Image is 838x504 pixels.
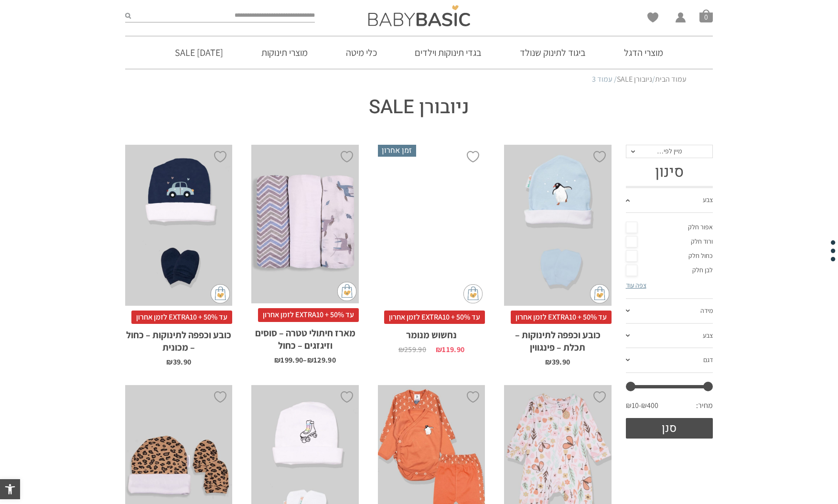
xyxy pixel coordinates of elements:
span: ₪ [274,355,280,365]
span: עד 50% + EXTRA10 לזמן אחרון [384,311,485,324]
a: דגם [626,348,713,373]
a: ניובורן SALE [617,74,652,84]
span: – [251,352,358,364]
a: כובע וכפפה לתינוקות - כחול - מכונית עד 50% + EXTRA10 לזמן אחרוןכובע וכפפה לתינוקות – כחול – מכוני... [125,145,232,366]
img: Baby Basic בגדי תינוקות וילדים אונליין [368,5,470,26]
a: מוצרי תינוקות [247,36,322,69]
bdi: 199.90 [274,355,303,365]
a: צבע [626,188,713,213]
span: ₪400 [641,400,658,411]
img: cat-mini-atc.png [337,282,356,301]
span: עד 50% + EXTRA10 לזמן אחרון [511,311,612,324]
a: עמוד הבית [655,74,687,84]
a: צבע [626,324,713,349]
a: ביגוד לתינוק שנולד [505,36,600,69]
span: מיין לפי… [657,147,682,155]
span: ₪ [436,344,442,354]
span: עד 50% + EXTRA10 לזמן אחרון [258,308,359,322]
a: צפה עוד [626,281,646,290]
a: ורוד חלק [626,235,713,249]
a: מוצרי הדגל [610,36,677,69]
h2: כובע וכפפה לתינוקות – תכלת – פינגווין [504,324,611,354]
bdi: 119.90 [436,344,464,354]
h3: סינון [626,163,713,181]
div: מחיר: — [626,398,713,418]
span: זמן אחרון [378,145,416,156]
a: [DATE] SALE [161,36,237,69]
span: Wishlist [647,12,658,26]
span: ₪ [307,355,313,365]
h2: מארז חיתולי טטרה – סוסים וזיגזגים – כחול [251,322,358,352]
span: סל קניות [699,9,713,22]
a: אפור חלק [626,220,713,235]
h1: ניובורן SALE [283,94,555,121]
img: cat-mini-atc.png [590,284,609,303]
a: כובע וכפפה לתינוקות - תכלת - פינגווין עד 50% + EXTRA10 לזמן אחרוןכובע וכפפה לתינוקות – תכלת – פינ... [504,145,611,366]
a: Wishlist [647,12,658,22]
a: מידה [626,299,713,324]
a: סל קניות0 [699,9,713,22]
a: בגדי תינוקות וילדים [400,36,496,69]
bdi: 39.90 [545,357,570,367]
button: סנן [626,418,713,439]
bdi: 39.90 [166,357,191,367]
bdi: 259.90 [398,344,426,354]
a: כלי מיטה [332,36,391,69]
span: ₪ [545,357,551,367]
a: מארז חיתולי טטרה - סוסים וזיגזגים - כחול עד 50% + EXTRA10 לזמן אחרוןמארז חיתולי טטרה – סוסים וזיג... [251,145,358,364]
bdi: 129.90 [307,355,336,365]
span: ₪ [398,344,404,354]
a: זמן אחרון נחשוש מנומר עד 50% + EXTRA10 לזמן אחרוןנחשוש מנומר [378,145,485,354]
nav: Breadcrumb [151,74,687,85]
span: ₪ [166,357,172,367]
img: cat-mini-atc.png [211,284,230,303]
span: עד 50% + EXTRA10 לזמן אחרון [131,311,232,324]
h2: כובע וכפפה לתינוקות – כחול – מכונית [125,324,232,354]
h2: נחשוש מנומר [378,324,485,341]
img: cat-mini-atc.png [463,284,483,303]
span: ₪10 [626,400,641,411]
a: כחול חלק [626,249,713,263]
a: לבן חלק [626,263,713,278]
